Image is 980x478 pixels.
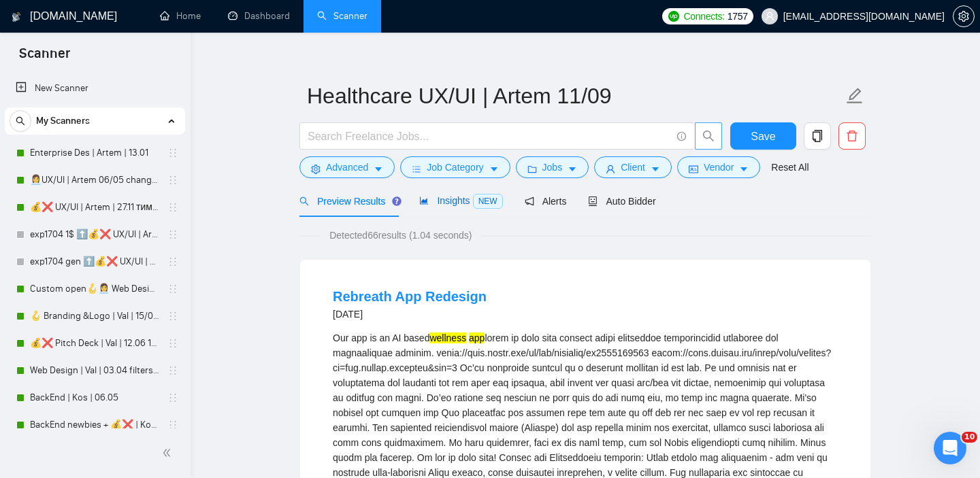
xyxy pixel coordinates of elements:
[606,164,615,174] span: user
[677,156,760,178] button: idcardVendorcaret-down
[167,392,178,403] span: holder
[167,284,178,294] span: holder
[765,12,774,21] span: user
[804,122,831,150] button: copy
[412,164,421,174] span: bars
[167,365,178,376] span: holder
[30,384,159,411] a: BackEnd | Kos | 06.05
[162,446,176,460] span: double-left
[167,338,178,349] span: holder
[621,160,645,175] span: Client
[934,432,966,464] iframe: Intercom live chat
[739,164,749,174] span: caret-down
[771,160,808,175] a: Reset All
[10,116,31,126] span: search
[677,132,686,141] span: info-circle
[962,432,977,443] span: 10
[588,196,655,207] span: Auto Bidder
[8,44,81,72] span: Scanner
[36,107,90,135] span: My Scanners
[160,10,201,22] a: homeHome
[228,10,290,22] a: dashboardDashboard
[333,289,487,304] a: Rebreath App Redesign
[308,128,671,145] input: Search Freelance Jobs...
[167,175,178,186] span: holder
[167,256,178,267] span: holder
[953,5,975,27] button: setting
[846,87,864,105] span: edit
[30,221,159,248] a: exp1704 1$ ⬆️💰❌ UX/UI | Artem
[30,275,159,303] a: Custom open🪝👩‍💼 Web Design | Artem 11/10 other start
[167,148,178,158] span: holder
[953,11,974,22] span: setting
[299,197,309,206] span: search
[651,164,660,174] span: caret-down
[751,128,775,145] span: Save
[568,164,577,174] span: caret-down
[419,196,429,205] span: area-chart
[299,196,397,207] span: Preview Results
[704,160,734,175] span: Vendor
[5,75,185,102] li: New Scanner
[400,156,510,178] button: barsJob Categorycaret-down
[689,164,698,174] span: idcard
[696,130,721,142] span: search
[839,130,865,142] span: delete
[527,164,537,174] span: folder
[953,11,975,22] a: setting
[16,75,174,102] a: New Scanner
[730,122,796,150] button: Save
[427,160,483,175] span: Job Category
[10,110,31,132] button: search
[167,420,178,430] span: holder
[374,164,383,174] span: caret-down
[489,164,499,174] span: caret-down
[12,6,21,28] img: logo
[838,122,866,150] button: delete
[695,122,722,150] button: search
[30,411,159,439] a: BackEnd newbies + 💰❌ | Kos | 06.05
[167,202,178,213] span: holder
[333,306,487,322] div: [DATE]
[326,160,368,175] span: Advanced
[419,195,502,206] span: Insights
[30,139,159,167] a: Enterprise Des | Artem | 13.01
[473,194,503,209] span: NEW
[307,79,843,113] input: Scanner name...
[525,196,567,207] span: Alerts
[167,311,178,322] span: holder
[167,229,178,240] span: holder
[542,160,563,175] span: Jobs
[429,332,466,343] mark: wellness
[668,11,679,22] img: upwork-logo.png
[299,156,395,178] button: settingAdvancedcaret-down
[683,9,724,24] span: Connects:
[516,156,589,178] button: folderJobscaret-down
[728,9,748,24] span: 1757
[30,330,159,357] a: 💰❌ Pitch Deck | Val | 12.06 16% view
[30,194,159,221] a: 💰❌ UX/UI | Artem | 27.11 тимчасово вимкнула
[594,156,672,178] button: userClientcaret-down
[30,248,159,275] a: exp1704 gen ⬆️💰❌ UX/UI | Artem
[317,10,367,22] a: searchScanner
[469,332,485,343] mark: app
[311,164,321,174] span: setting
[588,197,598,206] span: robot
[30,357,159,384] a: Web Design | Val | 03.04 filters changed
[30,167,159,194] a: 👩‍💼UX/UI | Artem 06/05 changed start
[804,130,830,142] span: copy
[320,228,481,243] span: Detected 66 results (1.04 seconds)
[525,197,534,206] span: notification
[30,303,159,330] a: 🪝 Branding &Logo | Val | 15/05 added other end
[391,195,403,207] div: Tooltip anchor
